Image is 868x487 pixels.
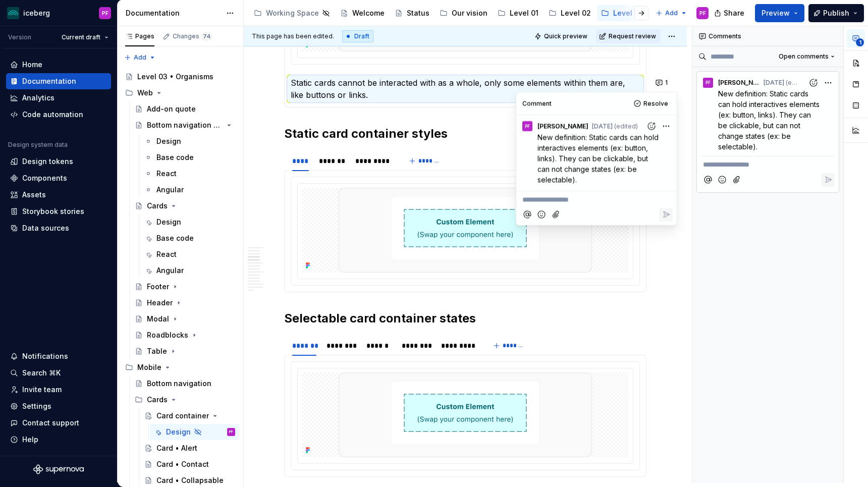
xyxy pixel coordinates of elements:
[597,5,647,21] a: Level 03
[62,33,100,41] span: Current draft
[544,32,587,40] span: Quick preview
[33,464,84,474] a: Supernova Logo
[8,33,31,41] div: Version
[823,8,849,18] span: Publish
[140,230,239,246] a: Base code
[510,8,538,18] div: Level 01
[291,177,640,286] section-item: Base
[821,76,835,89] button: More
[352,8,385,18] div: Welcome
[520,208,534,222] button: Mention someone
[134,53,146,62] span: Add
[156,136,181,146] div: Design
[699,9,706,17] div: PF
[137,88,153,98] div: Web
[22,223,69,233] div: Data sources
[692,26,843,46] div: Comments
[613,8,643,18] div: Level 03
[22,435,38,445] div: Help
[730,173,744,187] button: Attach files
[131,327,239,343] a: Roadblocks
[755,4,804,22] button: Preview
[6,415,111,431] button: Contact support
[522,99,552,107] div: Comment
[537,133,661,184] span: New definition: Static cards can hold interactives elements (ex: button, links). They can be clic...
[8,141,68,149] div: Design system data
[102,9,108,17] div: PF
[131,117,239,133] a: Bottom navigation bar
[23,8,50,18] div: iceberg
[22,206,84,217] div: Storybook stories
[140,440,239,456] a: Card • Alert
[531,29,592,43] button: Quick preview
[156,217,181,227] div: Design
[856,38,864,46] span: 1
[156,249,177,259] div: React
[156,475,224,485] div: Card • Collapsable
[6,73,111,89] a: Documentation
[125,32,154,40] div: Pages
[121,50,159,65] button: Add
[821,173,835,187] button: Reply
[140,408,239,424] a: Card container
[131,343,239,359] a: Table
[140,214,239,230] a: Design
[147,346,167,356] div: Table
[121,359,239,375] div: Mobile
[147,120,223,130] div: Bottom navigation bar
[6,431,111,448] button: Help
[250,5,334,21] a: Working Space
[284,310,646,327] h2: Selectable card container states
[701,173,715,187] button: Mention someone
[147,282,169,292] div: Footer
[494,5,542,21] a: Level 01
[6,153,111,170] a: Design tokens
[137,362,161,372] div: Mobile
[131,375,239,392] a: Bottom navigation
[22,93,55,103] div: Analytics
[250,3,650,23] div: Page tree
[131,392,239,408] div: Cards
[140,262,239,279] a: Angular
[156,152,194,163] div: Base code
[718,79,760,87] span: [PERSON_NAME]
[266,8,319,18] div: Working Space
[6,220,111,236] a: Data sources
[150,424,239,440] a: DesignPF
[140,182,239,198] a: Angular
[6,170,111,186] a: Components
[156,185,184,195] div: Angular
[147,201,168,211] div: Cards
[22,60,42,70] div: Home
[126,8,221,18] div: Documentation
[156,411,209,421] div: Card container
[131,101,239,117] a: Add-on quote
[22,110,83,120] div: Code automation
[596,29,661,43] button: Request review
[525,122,530,130] div: PF
[6,187,111,203] a: Assets
[252,32,334,40] span: This page has been edited.
[436,5,492,21] a: Our vision
[166,427,191,437] div: Design
[779,52,829,61] span: Open comments
[706,79,711,87] div: PF
[147,378,211,389] div: Bottom navigation
[6,57,111,73] a: Home
[659,119,673,133] button: More
[131,311,239,327] a: Modal
[156,169,177,179] div: React
[709,4,751,22] button: Share
[2,2,115,24] button: icebergPF
[545,5,595,21] a: Level 02
[701,156,835,170] div: Composer editor
[140,149,239,166] a: Base code
[156,265,184,276] div: Angular
[156,233,194,243] div: Base code
[147,330,188,340] div: Roadblocks
[147,395,168,405] div: Cards
[631,96,673,111] button: Resolve
[6,203,111,220] a: Storybook stories
[342,30,373,42] div: Draft
[561,8,591,18] div: Level 02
